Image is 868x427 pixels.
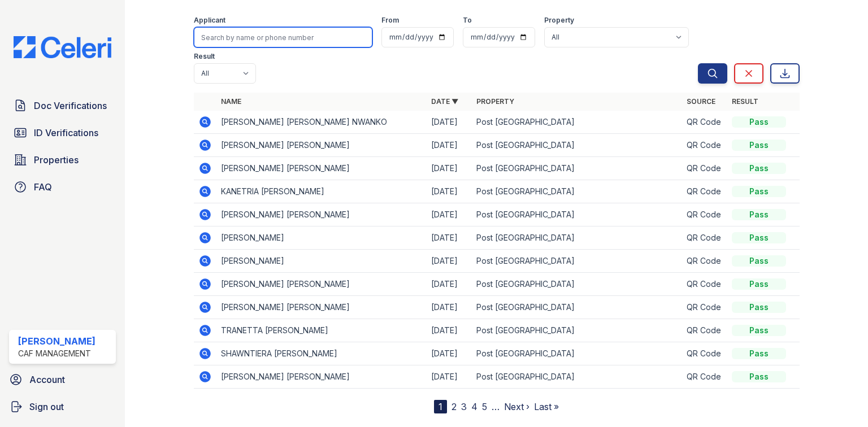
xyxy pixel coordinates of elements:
input: Search by name or phone number [194,27,372,47]
a: Doc Verifications [9,94,116,117]
div: Pass [732,302,786,313]
a: ID Verifications [9,121,116,144]
td: [PERSON_NAME] [PERSON_NAME] [216,273,427,296]
a: Date ▼ [431,97,458,106]
td: [PERSON_NAME] [216,250,427,273]
a: 5 [482,401,487,412]
td: QR Code [682,319,727,342]
td: QR Code [682,111,727,134]
div: Pass [732,325,786,336]
div: 1 [434,400,447,413]
td: QR Code [682,273,727,296]
span: ID Verifications [34,126,98,140]
div: Pass [732,140,786,151]
td: QR Code [682,134,727,157]
td: Post [GEOGRAPHIC_DATA] [472,180,682,203]
td: Post [GEOGRAPHIC_DATA] [472,134,682,157]
span: Account [29,373,65,386]
td: SHAWNTIERA [PERSON_NAME] [216,342,427,365]
label: Property [544,16,574,25]
td: QR Code [682,365,727,389]
div: Pass [732,116,786,128]
a: FAQ [9,176,116,198]
a: Source [687,97,715,106]
td: TRANETTA [PERSON_NAME] [216,319,427,342]
td: QR Code [682,296,727,319]
td: QR Code [682,180,727,203]
td: [DATE] [427,157,472,180]
td: Post [GEOGRAPHIC_DATA] [472,296,682,319]
td: Post [GEOGRAPHIC_DATA] [472,226,682,250]
td: [PERSON_NAME] [PERSON_NAME] [216,365,427,389]
div: [PERSON_NAME] [18,334,96,348]
td: Post [GEOGRAPHIC_DATA] [472,319,682,342]
label: To [463,16,472,25]
img: CE_Logo_Blue-a8612792a0a2168367f1c8372b55b34899dd931a85d93a1a3d3e32e68fde9ad4.png [5,36,120,58]
td: KANETRIA [PERSON_NAME] [216,180,427,203]
td: [DATE] [427,296,472,319]
a: Next › [504,401,530,412]
td: QR Code [682,250,727,273]
span: Properties [34,153,79,167]
td: [DATE] [427,250,472,273]
td: [PERSON_NAME] [PERSON_NAME] [216,203,427,226]
a: Properties [9,149,116,171]
div: Pass [732,371,786,382]
td: [DATE] [427,342,472,365]
a: Result [732,97,758,106]
td: Post [GEOGRAPHIC_DATA] [472,342,682,365]
div: Pass [732,232,786,243]
div: Pass [732,209,786,220]
div: Pass [732,163,786,174]
td: [DATE] [427,180,472,203]
td: Post [GEOGRAPHIC_DATA] [472,157,682,180]
label: Result [194,52,215,61]
span: Sign out [29,400,64,413]
td: Post [GEOGRAPHIC_DATA] [472,273,682,296]
div: Pass [732,278,786,290]
td: QR Code [682,157,727,180]
label: Applicant [194,16,225,25]
td: [DATE] [427,134,472,157]
a: 2 [452,401,457,412]
td: Post [GEOGRAPHIC_DATA] [472,111,682,134]
div: Pass [732,255,786,267]
td: [PERSON_NAME] [PERSON_NAME] [216,296,427,319]
span: … [492,400,500,413]
td: QR Code [682,342,727,365]
a: Sign out [5,395,120,418]
a: Name [221,97,241,106]
a: Account [5,368,120,391]
td: [DATE] [427,111,472,134]
label: From [381,16,399,25]
td: [PERSON_NAME] [216,226,427,250]
td: QR Code [682,226,727,250]
span: FAQ [34,180,52,194]
td: QR Code [682,203,727,226]
div: Pass [732,186,786,197]
span: Doc Verifications [34,99,107,112]
td: [PERSON_NAME] [PERSON_NAME] [216,157,427,180]
a: Property [476,97,514,106]
a: Last » [534,401,559,412]
td: [DATE] [427,203,472,226]
td: [DATE] [427,273,472,296]
td: [DATE] [427,365,472,389]
div: Pass [732,348,786,359]
td: [DATE] [427,226,472,250]
td: Post [GEOGRAPHIC_DATA] [472,203,682,226]
td: Post [GEOGRAPHIC_DATA] [472,365,682,389]
div: CAF Management [18,348,96,359]
td: [PERSON_NAME] [PERSON_NAME] NWANKO [216,111,427,134]
td: Post [GEOGRAPHIC_DATA] [472,250,682,273]
a: 3 [461,401,467,412]
td: [DATE] [427,319,472,342]
td: [PERSON_NAME] [PERSON_NAME] [216,134,427,157]
a: 4 [471,401,478,412]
